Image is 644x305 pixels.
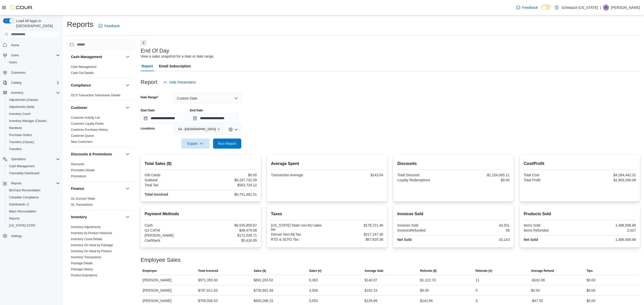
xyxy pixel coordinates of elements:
span: Inventory On Hand by Product [71,249,111,253]
button: Inventory [9,90,25,96]
h3: Cash Management [71,54,102,59]
a: Transfers (Classic) [7,139,36,145]
div: G2 CATM [145,228,200,232]
a: Customer Purchase History [71,128,108,132]
a: Discounts [71,162,84,166]
span: Cash Management [7,163,60,169]
a: Inventory by Product Historical [71,231,112,235]
a: Promotions [71,175,86,178]
button: Compliance [71,83,124,88]
span: Settings [9,233,60,239]
span: Metrc Reconciliation [7,208,60,214]
h3: End Of Day [141,48,169,54]
button: Inventory Manager (Classic) [5,117,62,124]
span: Settings [11,234,22,238]
span: Inventory Manager (Classic) [7,118,60,124]
a: New Customers [71,140,92,144]
span: Load All Apps in [GEOGRAPHIC_DATA] [14,18,60,28]
span: SA - Denver [176,126,222,132]
p: [PERSON_NAME] [611,5,640,11]
button: Clear input [229,127,233,132]
a: Inventory Count [7,111,32,117]
div: $971,355.93 [198,277,218,283]
span: Adjustments (Classic) [9,98,38,102]
div: Items Refunded [524,228,579,232]
label: End Date [190,108,203,112]
a: Manifests [7,125,24,131]
div: Compliance [67,92,135,100]
h2: Taxes [271,211,383,217]
div: $0.00 [531,287,540,293]
span: Inventory by Product Historical [71,231,112,235]
a: Product Expirations [71,274,97,277]
button: Cash Management [5,163,62,170]
button: Canadian Compliance [5,194,62,201]
span: Home [11,43,19,47]
div: Denver Non-Mj Tax [271,232,326,236]
button: Traceabilty Dashboard [5,170,62,177]
button: Settings [1,232,62,239]
span: Adjustments (beta) [7,104,60,110]
span: Users [7,59,60,65]
div: 58 [455,228,510,232]
a: Promotion Details [71,168,95,172]
button: Inventory [1,89,62,96]
strong: Net Sold [524,238,538,242]
input: Press the down key to open a popover containing a calendar. [141,113,189,123]
span: Feedback [522,5,538,10]
span: Manifests [7,125,60,131]
span: Purchase Orders [9,133,32,137]
div: Items Sold [524,223,579,227]
a: Customers [9,70,28,76]
a: Settings [9,233,24,239]
a: Cash Management [71,65,96,69]
button: [US_STATE] CCRS [5,222,62,229]
div: [PERSON_NAME] [141,285,196,295]
button: Custom Date [174,93,241,103]
span: BioTrack Reconciliation [9,188,41,192]
a: Customer Queue [71,134,94,138]
span: Canadian Compliance [9,195,39,199]
span: Washington CCRS [7,223,60,229]
span: GL Account Totals [71,197,95,201]
div: Invoices Sold [397,223,452,227]
span: Product Expirations [71,273,97,277]
h3: Employee Sales [141,257,181,263]
div: $48,479.08 [202,228,257,232]
a: Customer Loyalty Points [71,122,104,125]
span: Reports [11,181,22,185]
span: Refunds (#) [475,269,492,273]
button: Transfers [5,146,62,153]
label: Locations [141,126,155,130]
button: Export [181,139,210,149]
div: $317,187.30 [328,232,383,236]
strong: Total Invoiced [145,192,168,196]
span: Export [184,139,207,149]
button: Users [9,52,21,58]
button: Purchase Orders [5,132,62,139]
a: Inventory Transactions [71,255,101,259]
span: Cash Management [71,65,96,69]
span: Operations [11,157,26,161]
div: -$47.55 [531,298,543,304]
div: $128.69 [365,298,377,304]
a: OCS Transaction Submission Details [71,94,120,97]
button: BioTrack Reconciliation [5,187,62,194]
div: $178,721.46 [328,223,383,227]
button: Open list of options [234,127,238,132]
span: Inventory Count Details [71,237,102,241]
button: Run Report [213,139,241,149]
div: 11 [475,277,479,283]
span: Sales ($) [254,269,266,273]
span: Customers [9,69,60,76]
div: Cashback [145,238,200,242]
div: 43,143 [455,238,510,242]
span: Average Sale [365,269,383,273]
button: Cash Management [71,54,124,59]
button: Inventory Count [5,110,62,117]
h2: Discounts [397,161,509,167]
h2: Average Spent [271,161,383,167]
span: Traceabilty Dashboard [9,171,39,175]
span: Inventory Transactions [71,255,101,259]
span: Traceabilty Dashboard [7,170,60,176]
